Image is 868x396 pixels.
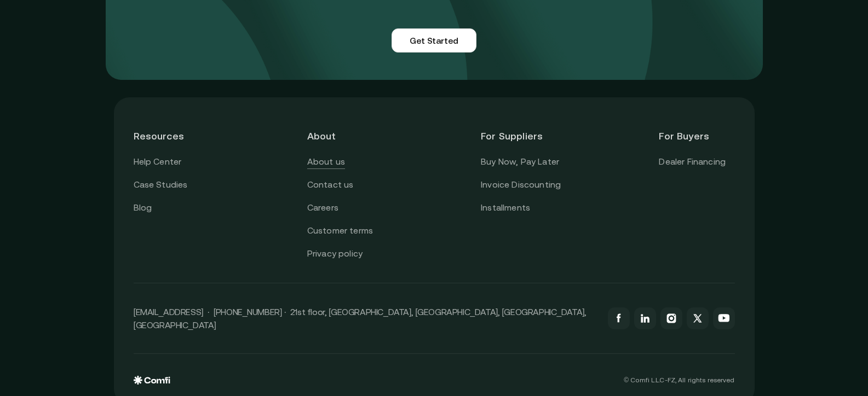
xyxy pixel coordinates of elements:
img: comfi logo [134,376,170,385]
a: Buy Now, Pay Later [481,155,559,169]
a: Careers [307,201,338,215]
a: Customer terms [307,224,373,238]
a: Blog [134,201,152,215]
a: Installments [481,201,530,215]
a: Help Center [134,155,182,169]
a: Get Started [392,28,476,53]
a: Privacy policy [307,247,363,261]
p: © Comfi L.L.C-FZ, All rights reserved [624,376,734,384]
header: For Suppliers [481,117,561,155]
p: [EMAIL_ADDRESS] · [PHONE_NUMBER] · 21st floor, [GEOGRAPHIC_DATA], [GEOGRAPHIC_DATA], [GEOGRAPHIC_... [134,305,597,331]
a: Invoice Discounting [481,178,561,192]
a: Dealer Financing [659,155,726,169]
a: About us [307,155,345,169]
header: Resources [134,117,209,155]
header: For Buyers [659,117,734,155]
a: Case Studies [134,178,188,192]
a: Contact us [307,178,354,192]
header: About [307,117,383,155]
